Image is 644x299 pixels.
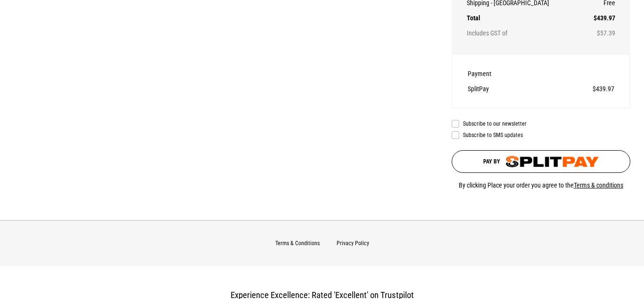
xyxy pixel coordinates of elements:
th: Payment [468,66,544,81]
label: Subscribe to SMS updates [452,131,630,139]
p: By clicking Place your order you agree to the [452,179,630,191]
span: Pay by [483,158,500,165]
th: Total [467,10,584,26]
td: $439.97 [584,10,615,26]
th: Includes GST of [467,26,584,41]
td: $439.97 [544,81,614,96]
img: PAY WITH SPLITPAY [506,156,599,167]
th: SplitPay [468,81,544,96]
a: Privacy Policy [337,240,369,247]
a: Terms & conditions [574,181,623,189]
td: $57.39 [584,26,615,41]
label: Subscribe to our newsletter [452,120,630,128]
button: Open LiveChat chat widget [8,4,36,32]
button: Pay by [452,150,630,173]
a: Terms & Conditions [275,240,320,247]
